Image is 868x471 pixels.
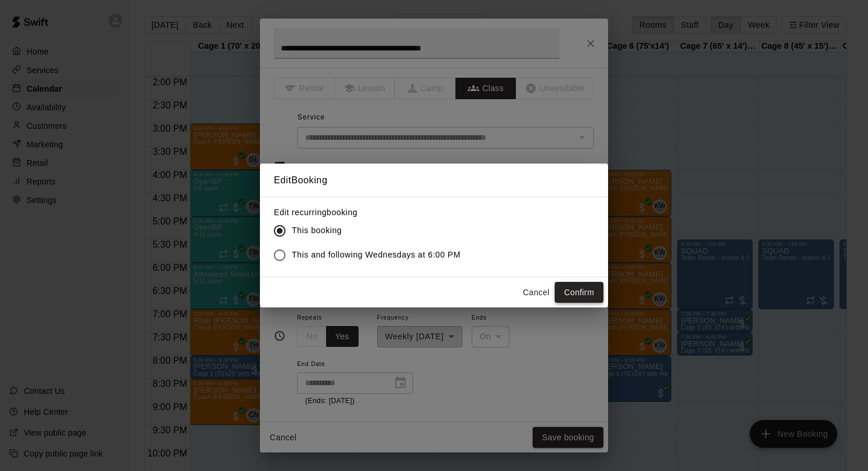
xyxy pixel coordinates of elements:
span: This booking [292,224,342,237]
button: Confirm [555,282,603,303]
h2: Edit Booking [260,164,608,197]
span: This and following Wednesdays at 6:00 PM [292,249,461,261]
label: Edit recurring booking [274,206,470,218]
button: Cancel [518,282,555,303]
